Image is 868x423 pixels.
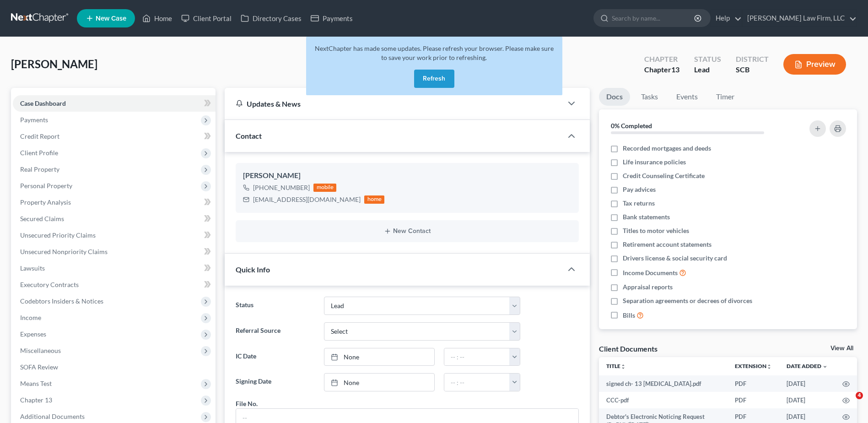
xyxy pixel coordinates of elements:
[243,228,571,235] button: New Contact
[20,396,52,404] span: Chapter 13
[20,149,58,157] span: Client Profile
[623,185,656,194] span: Pay advices
[444,374,510,391] input: -- : --
[313,184,336,192] div: mobile
[623,226,689,235] span: Titles to motor vehicles
[599,375,728,392] td: signed ch- 13 [MEDICAL_DATA].pdf
[236,99,551,108] div: Updates & News
[671,65,679,74] span: 13
[13,95,216,112] a: Case Dashboard
[20,231,96,239] span: Unsecured Priority Claims
[20,314,41,321] span: Income
[634,88,665,106] a: Tasks
[669,88,705,106] a: Events
[231,373,319,391] label: Signing Date
[13,244,216,260] a: Unsecured Nonpriority Claims
[306,10,357,27] a: Payments
[779,392,835,408] td: [DATE]
[253,195,361,204] div: [EMAIL_ADDRESS][DOMAIN_NAME]
[20,248,108,255] span: Unsecured Nonpriority Claims
[236,265,270,274] span: Quick Info
[20,347,61,354] span: Miscellaneous
[20,116,48,124] span: Payments
[20,330,46,338] span: Expenses
[837,392,859,414] iframe: Intercom live chat
[711,10,742,27] a: Help
[620,364,626,369] i: unfold_more
[623,199,655,208] span: Tax returns
[623,240,712,249] span: Retirement account statements
[177,10,236,27] a: Client Portal
[236,10,306,27] a: Directory Cases
[13,128,216,145] a: Credit Report
[20,281,79,288] span: Executory Contracts
[599,344,658,353] div: Client Documents
[623,311,635,320] span: Bills
[324,348,434,366] a: None
[736,65,769,75] div: SCB
[364,195,384,204] div: home
[236,131,262,140] span: Contact
[20,380,52,387] span: Means Test
[779,375,835,392] td: [DATE]
[694,65,721,75] div: Lead
[13,260,216,277] a: Lawsuits
[623,212,670,222] span: Bank statements
[20,412,85,420] span: Additional Documents
[414,70,454,88] button: Refresh
[20,99,66,107] span: Case Dashboard
[736,54,769,65] div: District
[599,88,630,106] a: Docs
[444,348,510,366] input: -- : --
[728,375,779,392] td: PDF
[231,348,319,366] label: IC Date
[623,157,686,167] span: Life insurance policies
[13,359,216,375] a: SOFA Review
[11,57,97,70] span: [PERSON_NAME]
[623,296,752,305] span: Separation agreements or decrees of divorces
[644,54,679,65] div: Chapter
[644,65,679,75] div: Chapter
[13,211,216,227] a: Secured Claims
[611,122,652,130] strong: 0% Completed
[243,170,571,181] div: [PERSON_NAME]
[13,227,216,244] a: Unsecured Priority Claims
[766,364,772,369] i: unfold_more
[623,144,711,153] span: Recorded mortgages and deeds
[623,268,678,277] span: Income Documents
[728,392,779,408] td: PDF
[20,132,59,140] span: Credit Report
[612,10,695,27] input: Search by name...
[315,44,554,61] span: NextChapter has made some updates. Please refresh your browser. Please make sure to save your wor...
[231,297,319,315] label: Status
[138,10,177,27] a: Home
[20,363,58,371] span: SOFA Review
[20,215,64,222] span: Secured Claims
[20,165,59,173] span: Real Property
[694,54,721,65] div: Status
[822,364,828,369] i: expand_more
[20,264,45,272] span: Lawsuits
[743,10,857,27] a: [PERSON_NAME] Law Firm, LLC
[253,183,310,192] div: [PHONE_NUMBER]
[20,198,71,206] span: Property Analysis
[96,15,126,22] span: New Case
[783,54,846,75] button: Preview
[13,277,216,293] a: Executory Contracts
[324,374,434,391] a: None
[856,392,863,399] span: 4
[623,254,727,263] span: Drivers license & social security card
[231,322,319,341] label: Referral Source
[735,363,772,369] a: Extensionunfold_more
[623,282,673,292] span: Appraisal reports
[13,194,216,211] a: Property Analysis
[236,399,258,408] div: File No.
[623,171,705,180] span: Credit Counseling Certificate
[606,363,626,369] a: Titleunfold_more
[20,182,72,190] span: Personal Property
[599,392,728,408] td: CCC-pdf
[20,297,103,305] span: Codebtors Insiders & Notices
[830,345,853,352] a: View All
[709,88,742,106] a: Timer
[787,363,828,369] a: Date Added expand_more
